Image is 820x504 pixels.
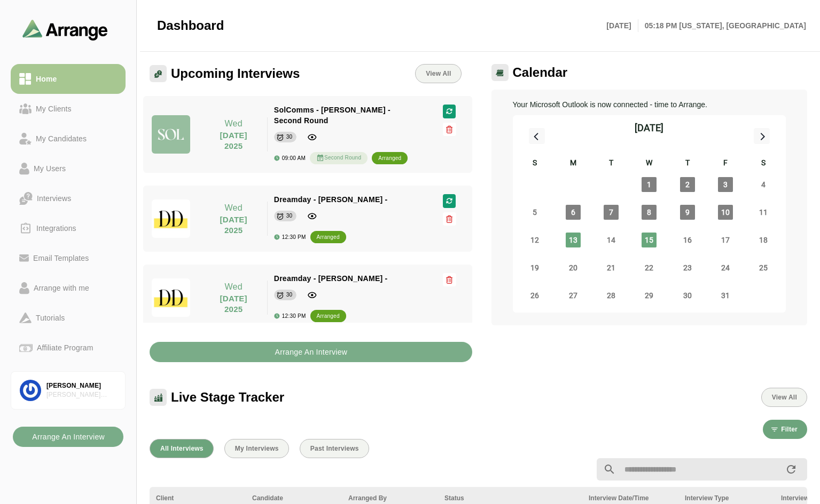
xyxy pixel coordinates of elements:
[46,390,116,399] div: [PERSON_NAME] Associates
[152,115,190,154] img: solcomms_logo.jpg
[207,214,261,236] p: [DATE] 2025
[668,157,706,171] div: T
[160,445,204,452] span: All Interviews
[680,288,695,303] span: Thursday, October 30, 2025
[11,303,126,333] a: Tutorials
[32,427,105,447] b: Arrange An Interview
[11,371,126,410] a: [PERSON_NAME][PERSON_NAME] Associates
[274,313,306,319] div: 12:30 PM
[235,445,279,452] span: My Interviews
[274,234,306,240] div: 12:30 PM
[11,333,126,363] a: Affiliate Program
[756,260,771,275] span: Saturday, October 25, 2025
[415,64,461,83] a: View All
[32,311,69,324] div: Tutorials
[554,157,592,171] div: M
[589,493,672,503] div: Interview Date/Time
[317,311,340,322] div: arranged
[150,439,214,458] button: All Interviews
[444,493,576,503] div: Status
[718,233,733,247] span: Friday, October 17, 2025
[642,260,657,275] span: Wednesday, October 22, 2025
[11,124,126,154] a: My Candidates
[763,420,807,439] button: Filter
[33,341,97,354] div: Affiliate Program
[513,98,786,111] p: Your Microsoft Outlook is now connected - time to Arrange.
[706,157,744,171] div: F
[604,233,619,247] span: Tuesday, October 14, 2025
[680,177,695,192] span: Thursday, October 2, 2025
[274,106,391,125] span: SolComms - [PERSON_NAME] - Second Round
[46,381,116,390] div: [PERSON_NAME]
[33,192,75,205] div: Interviews
[685,493,768,503] div: Interview Type
[527,260,542,275] span: Sunday, October 19, 2025
[152,199,190,238] img: dreamdayla_logo.jpg
[527,233,542,247] span: Sunday, October 12, 2025
[642,233,657,247] span: Wednesday, October 15, 2025
[527,205,542,220] span: Sunday, October 5, 2025
[207,293,261,315] p: [DATE] 2025
[638,19,806,32] p: 05:18 PM [US_STATE], [GEOGRAPHIC_DATA]
[630,157,668,171] div: W
[756,177,771,192] span: Saturday, October 4, 2025
[566,205,581,220] span: Monday, October 6, 2025
[29,252,93,265] div: Email Templates
[32,222,81,235] div: Integrations
[756,205,771,220] span: Saturday, October 11, 2025
[513,65,568,81] span: Calendar
[207,130,261,151] p: [DATE] 2025
[156,493,239,503] div: Client
[11,213,126,243] a: Integrations
[171,389,284,405] span: Live Stage Tracker
[680,233,695,247] span: Thursday, October 16, 2025
[718,260,733,275] span: Friday, October 24, 2025
[718,288,733,303] span: Friday, October 31, 2025
[274,155,306,161] div: 09:00 AM
[157,18,224,34] span: Dashboard
[310,445,359,452] span: Past Interviews
[680,205,695,220] span: Thursday, October 9, 2025
[286,211,293,221] div: 30
[32,132,91,145] div: My Candidates
[606,19,638,32] p: [DATE]
[274,195,388,204] span: Dreamday - [PERSON_NAME] -
[11,154,126,183] a: My Users
[516,157,554,171] div: S
[150,342,472,362] button: Arrange An Interview
[286,290,293,300] div: 30
[642,288,657,303] span: Wednesday, October 29, 2025
[566,260,581,275] span: Monday, October 20, 2025
[11,94,126,124] a: My Clients
[317,232,340,243] div: arranged
[22,19,108,40] img: arrangeai-name-small-logo.4d2b8aee.svg
[718,205,733,220] span: Friday, October 10, 2025
[566,233,581,247] span: Monday, October 13, 2025
[152,278,190,317] img: dreamdayla_logo.jpg
[680,260,695,275] span: Thursday, October 23, 2025
[32,73,61,85] div: Home
[592,157,630,171] div: T
[207,202,261,214] p: Wed
[642,205,657,220] span: Wednesday, October 8, 2025
[11,243,126,273] a: Email Templates
[745,157,783,171] div: S
[425,70,451,77] span: View All
[780,426,798,433] span: Filter
[761,388,807,407] button: View All
[224,439,289,458] button: My Interviews
[32,102,76,115] div: My Clients
[13,427,123,447] button: Arrange An Interview
[604,205,619,220] span: Tuesday, October 7, 2025
[642,177,657,192] span: Wednesday, October 1, 2025
[378,153,401,164] div: arranged
[11,64,126,94] a: Home
[566,288,581,303] span: Monday, October 27, 2025
[604,260,619,275] span: Tuesday, October 21, 2025
[252,493,335,503] div: Candidate
[29,162,70,175] div: My Users
[171,66,300,82] span: Upcoming Interviews
[11,273,126,303] a: Arrange with me
[635,121,663,135] div: [DATE]
[300,439,369,458] button: Past Interviews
